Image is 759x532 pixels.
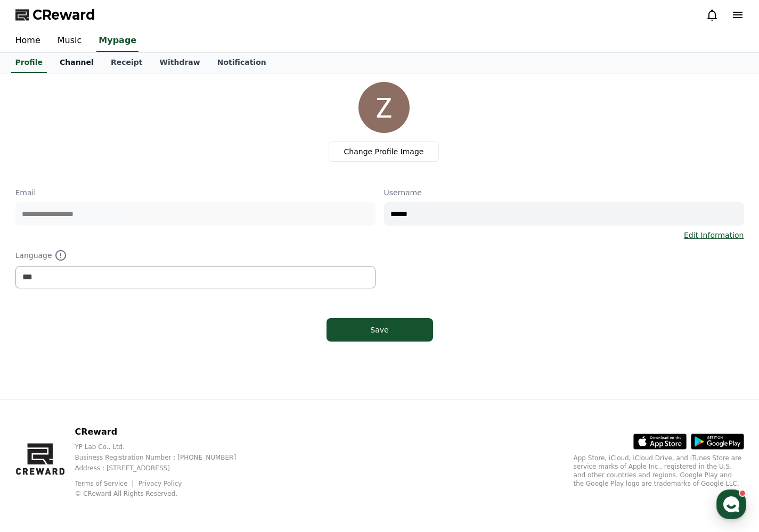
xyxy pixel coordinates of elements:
[75,489,253,498] p: © CReward All Rights Reserved.
[574,454,744,488] p: App Store, iCloud, iCloud Drive, and iTunes Store are service marks of Apple Inc., registered in ...
[102,53,151,73] a: Receipt
[358,82,410,133] img: profile_image
[32,6,95,23] span: CReward
[75,453,253,462] p: Business Registration Number : [PHONE_NUMBER]
[138,480,182,487] a: Privacy Policy
[88,354,120,362] span: Messages
[75,480,135,487] a: Terms of Service
[49,30,91,52] a: Music
[96,30,138,52] a: Mypage
[75,464,253,472] p: Address : [STREET_ADDRESS]
[75,426,253,438] p: CReward
[137,337,205,364] a: Settings
[3,337,70,364] a: Home
[15,249,376,262] p: Language
[70,337,137,364] a: Messages
[27,353,46,362] span: Home
[15,6,95,23] a: CReward
[684,230,744,240] a: Edit Information
[51,53,102,73] a: Channel
[151,53,208,73] a: Withdraw
[7,30,49,52] a: Home
[329,142,439,162] label: Change Profile Image
[348,325,412,335] div: Save
[327,318,433,342] button: Save
[158,353,184,362] span: Settings
[11,53,47,73] a: Profile
[15,187,376,198] p: Email
[209,53,275,73] a: Notification
[75,443,253,451] p: YP Lab Co., Ltd.
[384,187,744,198] p: Username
